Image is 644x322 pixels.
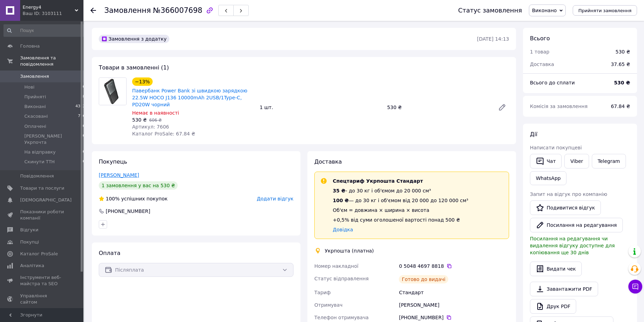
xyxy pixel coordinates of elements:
span: Аналітика [20,263,44,269]
span: Товари в замовленні (1) [99,64,169,71]
span: Повідомлення [20,173,54,179]
a: WhatsApp [530,171,566,185]
div: 0 5048 4697 8818 [399,263,509,270]
input: Пошук [3,24,86,37]
div: [PERSON_NAME] [397,299,510,311]
span: 18 [80,94,85,100]
span: Відгуки [20,227,38,233]
div: Об'єм = довжина × ширина × висота [333,207,468,214]
span: Отримувач [314,302,343,308]
a: Редагувати [495,100,509,114]
span: Скинути ТТН [24,159,55,165]
a: Telegram [592,154,626,168]
span: 100 ₴ [333,198,349,203]
a: [PERSON_NAME] [99,172,139,178]
span: Нові [24,84,34,90]
span: 0 [83,133,85,146]
img: Павербанк Power Bank зі швидкою зарядкою 22.5W HOCO J136 10000mAh 2USB/1Type-C, PD20W чорний [99,78,126,105]
span: Замовлення [104,6,151,15]
span: 4312 [75,104,85,110]
span: Виконані [24,104,46,110]
span: 0 [83,159,85,165]
span: 606 ₴ [149,118,162,123]
div: Готово до видачі [399,275,448,283]
span: Спецтариф Укрпошта Стандарт [333,178,423,184]
div: Укрпошта (платна) [323,247,376,254]
span: 67.84 ₴ [611,104,630,109]
span: Додати відгук [257,196,293,201]
span: 776 [78,113,85,119]
button: Посилання на редагування [530,218,623,232]
span: Комісія за замовлення [530,104,588,109]
button: Чат з покупцем [628,280,642,294]
span: Статус відправлення [314,276,369,281]
span: 35 ₴ [333,188,345,193]
time: [DATE] 14:13 [477,36,509,42]
span: Написати покупцеві [530,145,582,150]
span: 530 ₴ [132,117,147,123]
div: Ваш ID: 3103111 [23,10,83,17]
div: 1 шт. [257,102,385,112]
span: Замовлення [20,73,49,80]
span: Покупець [99,158,127,165]
span: На відправку [24,149,56,155]
span: Каталог ProSale [20,251,58,257]
a: Друк PDF [530,299,576,314]
span: 100% [106,196,120,201]
div: 1 замовлення у вас на 530 ₴ [99,181,178,190]
div: [PHONE_NUMBER] [399,314,509,321]
span: Немає в наявності [132,110,179,116]
span: Інструменти веб-майстра та SEO [20,274,64,287]
span: Показники роботи компанії [20,209,64,221]
span: Телефон отримувача [314,315,369,320]
span: Запит на відгук про компанію [530,191,607,197]
span: 0 [83,84,85,90]
span: 1 товар [530,49,549,55]
span: №366007698 [153,6,202,15]
button: Видати чек [530,262,582,276]
button: Прийняти замовлення [573,5,637,16]
div: — до 30 кг і об'ємом від 20 000 до 120 000 см³ [333,197,468,204]
div: Повернутися назад [90,7,96,14]
span: Доставка [314,158,342,165]
a: Павербанк Power Bank зі швидкою зарядкою 22.5W HOCO J136 10000mAh 2USB/1Type-C, PD20W чорний [132,88,247,107]
span: Замовлення та повідомлення [20,55,83,67]
a: Завантажити PDF [530,282,598,296]
div: Статус замовлення [458,7,522,14]
span: Головна [20,43,40,49]
span: [PERSON_NAME] Укрпочта [24,133,83,146]
span: Посилання на редагування чи видалення відгуку доступне для копіювання ще 30 днів [530,236,615,255]
div: −13% [132,77,153,86]
span: Тариф [314,290,331,295]
span: Прийняті [24,94,46,100]
div: - до 30 кг і об'ємом до 20 000 см³ [333,187,468,194]
a: Подивитися відгук [530,200,601,215]
span: Доставка [530,61,554,67]
span: Каталог ProSale: 67.84 ₴ [132,131,195,137]
span: Покупці [20,239,39,245]
span: Товари та послуги [20,185,64,191]
div: [PHONE_NUMBER] [105,208,151,215]
span: Оплачені [24,123,46,130]
div: Замовлення з додатку [99,35,169,43]
span: Управління сайтом [20,293,64,305]
b: 530 ₴ [614,80,630,85]
span: Скасовані [24,113,48,119]
span: Прийняти замовлення [578,8,631,13]
span: Оплата [99,250,120,256]
div: 530 ₴ [615,48,630,55]
a: Довідка [333,227,353,232]
span: Всього до сплати [530,80,575,85]
a: Viber [564,154,589,168]
div: 530 ₴ [384,102,492,112]
span: Дії [530,131,537,138]
span: Номер накладної [314,263,359,269]
div: 37.65 ₴ [607,57,634,72]
div: успішних покупок [99,195,168,202]
span: 0 [83,123,85,130]
div: Стандарт [397,286,510,299]
span: Всього [530,35,550,42]
span: 0 [83,149,85,155]
span: Виконано [532,8,557,13]
div: +0,5% від суми оголошеної вартості понад 500 ₴ [333,216,468,223]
